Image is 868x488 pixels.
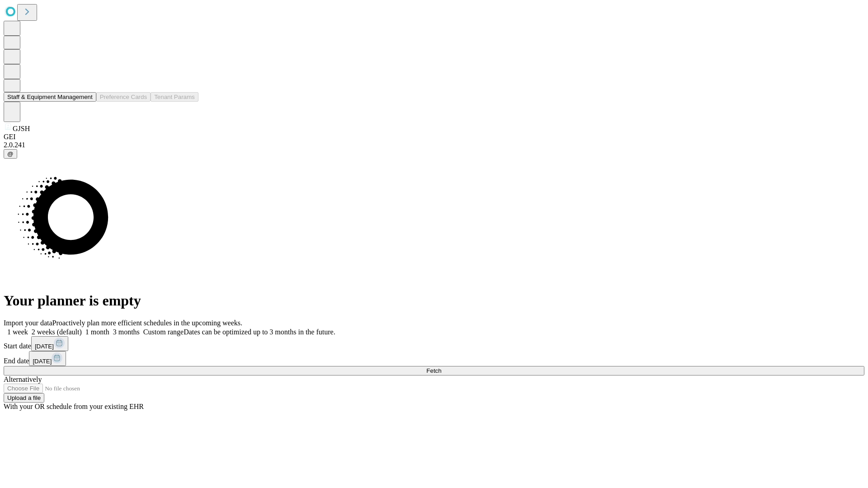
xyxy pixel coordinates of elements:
button: Fetch [4,366,864,375]
span: Import your data [4,319,52,327]
span: 2 weeks (default) [32,328,82,336]
span: 1 month [85,328,109,336]
span: @ [7,150,14,157]
button: Preference Cards [96,92,151,102]
button: Tenant Params [151,92,198,102]
div: GEI [4,133,864,141]
div: End date [4,351,864,366]
h1: Your planner is empty [4,292,864,309]
div: 2.0.241 [4,141,864,149]
span: Fetch [426,367,441,374]
span: Custom range [143,328,184,336]
span: Proactively plan more efficient schedules in the upcoming weeks. [52,319,242,327]
span: GJSH [13,125,30,132]
div: Start date [4,336,864,351]
button: @ [4,149,17,159]
span: Dates can be optimized up to 3 months in the future. [184,328,335,336]
span: [DATE] [33,358,52,365]
span: 1 week [7,328,28,336]
span: Alternatively [4,375,42,383]
button: [DATE] [29,351,66,366]
span: [DATE] [35,343,54,350]
button: [DATE] [31,336,68,351]
button: Staff & Equipment Management [4,92,96,102]
span: With your OR schedule from your existing EHR [4,403,144,410]
button: Upload a file [4,393,44,403]
span: 3 months [113,328,140,336]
